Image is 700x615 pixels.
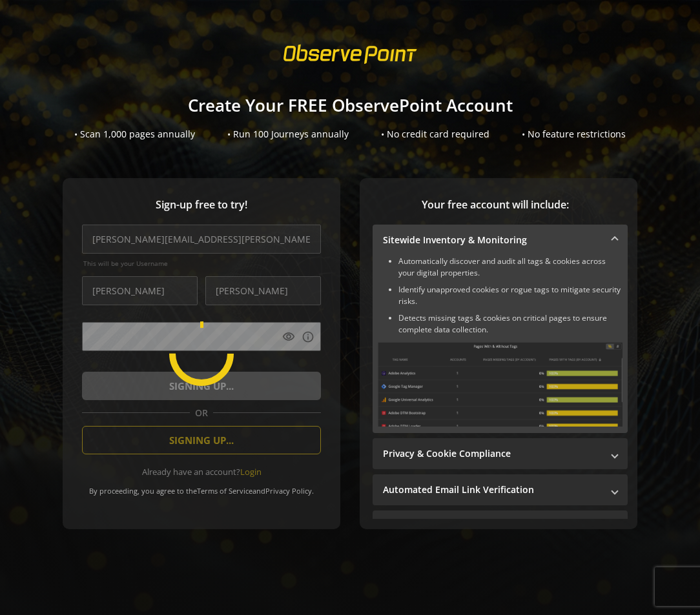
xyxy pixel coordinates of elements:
[373,438,628,469] mat-expansion-panel-header: Privacy & Cookie Compliance
[373,510,628,541] mat-expansion-panel-header: Performance Monitoring with Web Vitals
[197,486,252,496] a: Terms of Service
[398,284,623,307] li: Identify unapproved cookies or rogue tags to mitigate security risks.
[398,256,623,279] li: Automatically discover and audit all tags & cookies across your digital properties.
[378,342,623,427] img: Sitewide Inventory & Monitoring
[265,486,312,496] a: Privacy Policy
[227,128,349,141] div: • Run 100 Journeys annually
[74,128,195,141] div: • Scan 1,000 pages annually
[82,197,321,212] span: Sign-up free to try!
[381,128,489,141] div: • No credit card required
[373,474,628,505] mat-expansion-panel-header: Automated Email Link Verification
[398,312,623,336] li: Detects missing tags & cookies on critical pages to ensure complete data collection.
[82,478,321,496] div: By proceeding, you agree to the and .
[522,128,626,141] div: • No feature restrictions
[383,447,602,460] mat-panel-title: Privacy & Cookie Compliance
[383,234,602,247] mat-panel-title: Sitewide Inventory & Monitoring
[373,197,618,212] span: Your free account will include:
[373,256,628,433] div: Sitewide Inventory & Monitoring
[373,225,628,256] mat-expansion-panel-header: Sitewide Inventory & Monitoring
[383,483,602,496] mat-panel-title: Automated Email Link Verification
